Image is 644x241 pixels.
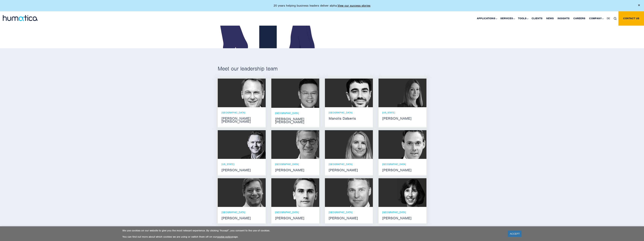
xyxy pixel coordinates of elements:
img: Bryan Turner [344,178,373,207]
img: Claudio Limacher [237,178,266,207]
img: search_icon [614,17,617,20]
strong: [PERSON_NAME] [382,217,423,220]
a: cookie policy [217,235,232,238]
img: Manolis Datseris [344,79,373,107]
img: Russell Raath [237,130,266,159]
img: Jan Löning [290,130,319,159]
p: We use cookies on our website to give you the most relevant experience. By clicking “Accept”, you... [122,229,503,232]
span: DE [607,17,610,20]
a: Applications [475,11,498,26]
img: Andreas Knobloch [397,130,426,159]
p: [GEOGRAPHIC_DATA] [382,163,423,166]
strong: [PERSON_NAME] [329,169,369,172]
img: Melissa Mounce [397,79,426,107]
img: Paul Simpson [290,178,319,207]
p: [GEOGRAPHIC_DATA] [221,211,262,214]
p: [GEOGRAPHIC_DATA] [275,211,316,214]
strong: [PERSON_NAME] [PERSON_NAME] [221,117,262,123]
a: Services [498,11,516,26]
a: Contact us [618,11,644,26]
strong: [PERSON_NAME] [PERSON_NAME] [275,118,316,124]
p: [GEOGRAPHIC_DATA] [329,211,369,214]
strong: [PERSON_NAME] [221,217,262,220]
p: [GEOGRAPHIC_DATA] [329,163,369,166]
a: View our success stories [338,4,370,8]
p: [GEOGRAPHIC_DATA] [275,163,316,166]
a: Insights [556,11,571,26]
strong: [PERSON_NAME] [329,217,369,220]
a: Tools [516,11,530,26]
a: Company [587,11,605,26]
strong: [PERSON_NAME] [221,169,262,172]
strong: [PERSON_NAME] [382,169,423,172]
strong: [PERSON_NAME] [382,117,423,120]
p: [GEOGRAPHIC_DATA] [221,111,262,114]
img: Andros Payne [237,79,266,107]
p: [GEOGRAPHIC_DATA] [382,211,423,214]
img: Jen Jee Chan [287,79,319,108]
strong: [PERSON_NAME] [275,169,316,172]
p: [GEOGRAPHIC_DATA] [329,111,369,114]
a: News [544,11,556,26]
p: You can find out more about which cookies we are using or switch them off on our page. [122,235,503,238]
a: DE [605,11,612,26]
strong: [PERSON_NAME] [275,217,316,220]
img: logo [3,15,38,21]
a: Clients [530,11,544,26]
a: ACCEPT [508,231,522,237]
img: Zoë Fox [344,130,373,159]
p: [US_STATE] [221,163,262,166]
p: [US_STATE] [382,111,423,114]
p: [GEOGRAPHIC_DATA] [275,112,316,115]
a: Careers [571,11,587,26]
strong: Manolis Datseris [329,117,369,120]
h2: Meet our leadership team [218,65,426,72]
p: 20 years helping business leaders deliver alpha. [274,4,370,8]
img: Karen Wright [397,178,426,207]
